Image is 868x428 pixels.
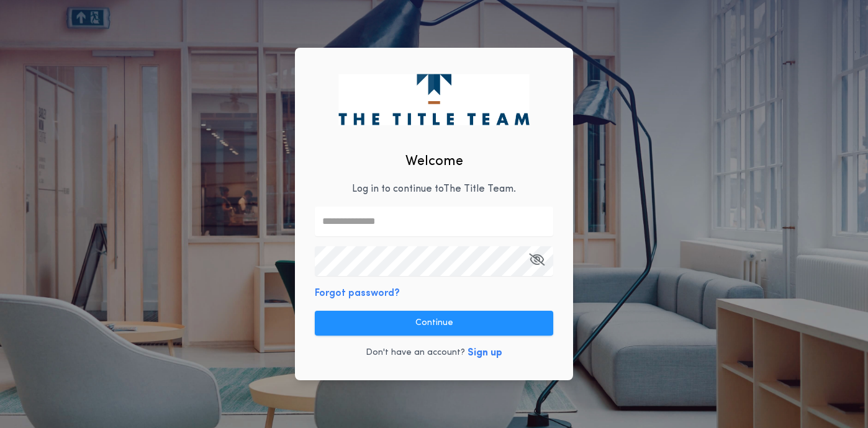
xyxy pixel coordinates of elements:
button: Forgot password? [315,286,400,301]
button: Continue [315,311,553,336]
p: Log in to continue to The Title Team . [352,182,516,197]
h2: Welcome [405,151,463,172]
p: Don't have an account? [366,347,465,359]
img: logo [338,74,529,125]
button: Sign up [468,346,502,360]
